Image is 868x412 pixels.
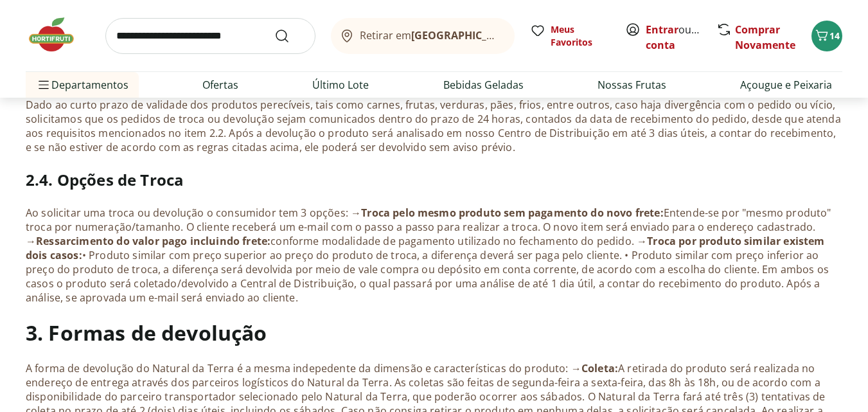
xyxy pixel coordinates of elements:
span: ou [646,22,703,53]
a: Açougue e Peixaria [740,77,832,93]
a: Meus Favoritos [530,23,610,49]
strong: Troca pelo mesmo produto sem pagamento do novo frete: [361,206,663,220]
span: 14 [829,30,840,42]
button: Retirar em[GEOGRAPHIC_DATA]/[GEOGRAPHIC_DATA] [331,18,515,54]
span: Meus Favoritos [551,23,610,49]
a: Nossas Frutas [598,77,666,93]
button: Menu [36,69,51,100]
strong: Troca por produto similar existem dois casos: [26,234,825,262]
a: Último Lote [312,77,369,93]
a: Comprar Novamente [735,22,795,52]
input: search [105,18,315,54]
a: Ofertas [202,77,238,93]
p: Ao solicitar uma troca ou devolução o consumidor tem 3 opções: → Entende-se por "mesmo produto" t... [26,206,842,305]
a: Entrar [646,22,678,37]
button: Carrinho [811,21,842,51]
strong: Ressarcimento do valor pago incluindo frete: [36,234,270,248]
a: Bebidas Geladas [443,77,524,93]
b: [GEOGRAPHIC_DATA]/[GEOGRAPHIC_DATA] [411,28,628,42]
span: Retirar em [360,30,502,41]
button: Submit Search [274,28,305,44]
p: Dado ao curto prazo de validade dos produtos perecíveis, tais como carnes, frutas, verduras, pães... [26,98,842,154]
h4: 2.4. Opções de Troca [26,170,842,190]
span: Departamentos [36,69,128,100]
img: Hortifruti [26,15,90,54]
h3: 3. Formas de devolução [26,320,842,346]
a: Criar conta [646,22,716,52]
strong: Coleta: [581,361,618,375]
